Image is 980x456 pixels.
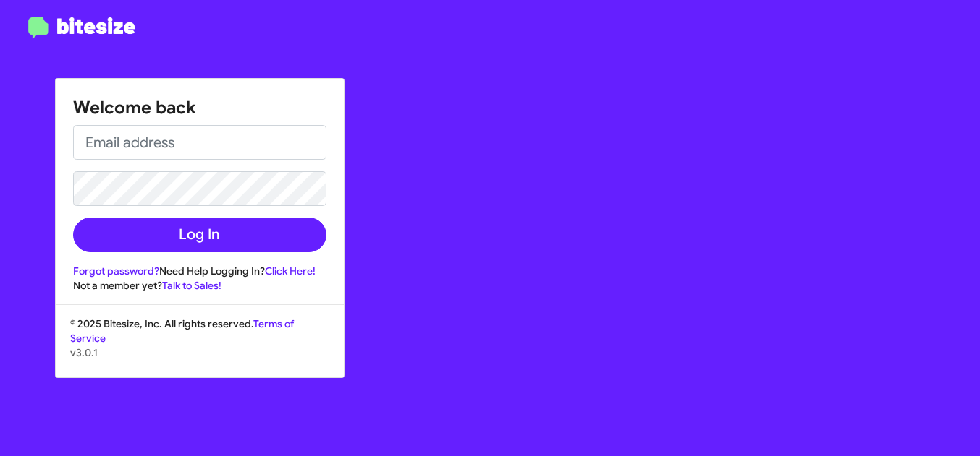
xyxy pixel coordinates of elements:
div: Not a member yet? [73,278,326,293]
h1: Welcome back [73,96,326,119]
div: Need Help Logging In? [73,264,326,278]
input: Email address [73,125,326,160]
a: Forgot password? [73,264,159,278]
a: Click Here! [265,264,316,278]
p: v3.0.1 [70,345,329,360]
div: © 2025 Bitesize, Inc. All rights reserved. [56,317,344,377]
a: Terms of Service [70,317,294,345]
button: Log In [73,218,326,252]
a: Talk to Sales! [162,279,221,292]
